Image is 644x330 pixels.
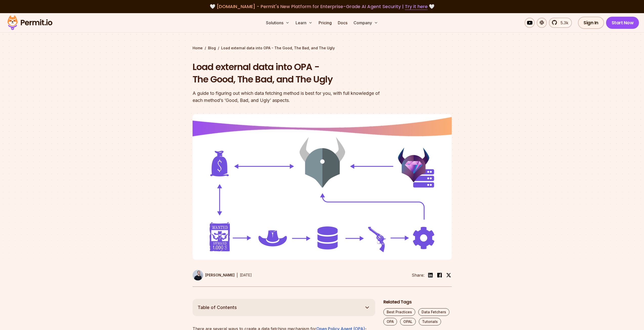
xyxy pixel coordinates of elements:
img: Oded Ben David [193,270,203,280]
span: [DOMAIN_NAME] - Permit's New Platform for Enterprise-Grade AI Agent Security | [217,3,428,10]
img: Load external data into OPA - The Good, The Bad, and The Ugly [193,114,452,260]
a: Start Now [606,17,639,29]
a: 5.3k [549,18,572,28]
a: Try it here [405,3,428,10]
a: [PERSON_NAME] [193,270,235,280]
a: Data Fetchers [418,308,449,316]
a: Sign In [578,17,604,29]
a: Best Practices [383,308,415,316]
button: Solutions [264,18,292,28]
button: Company [351,18,380,28]
a: OPA [383,318,397,325]
img: twitter [446,273,451,278]
div: 🤍 🤍 [12,3,632,10]
span: 5.3k [557,20,568,26]
span: Table of Contents [198,304,237,311]
p: [PERSON_NAME] [205,273,235,278]
li: Share: [412,272,424,278]
button: Learn [294,18,315,28]
div: A guide to figuring out which data fetching method is best for you, with full knowledge of each m... [193,90,387,104]
div: | [237,272,238,278]
div: / / [193,46,452,51]
img: linkedin [427,272,433,278]
a: Blog [208,46,216,51]
h1: Load external data into OPA - The Good, The Bad, and The Ugly [193,61,387,86]
a: OPAL [400,318,416,325]
img: facebook [437,272,443,278]
img: Permit logo [5,14,55,31]
a: Pricing [317,18,334,28]
a: Tutorials [419,318,441,325]
a: Docs [336,18,349,28]
a: Home [193,46,203,51]
time: [DATE] [240,273,252,277]
button: Table of Contents [193,299,375,316]
h2: Related Tags [383,299,452,305]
